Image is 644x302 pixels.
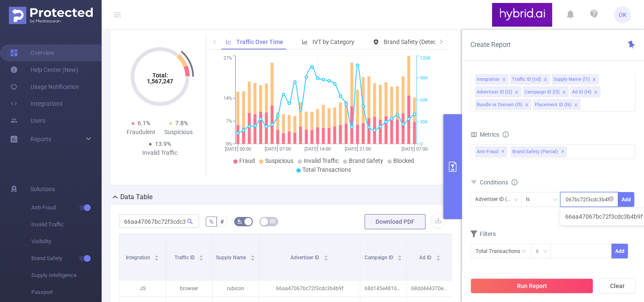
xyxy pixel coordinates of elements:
span: Integration [126,255,152,261]
i: icon: info-circle [503,132,509,137]
span: ✕ [501,147,505,157]
a: Help Center (New) [10,61,78,78]
i: icon: caret-down [155,257,159,260]
span: 7.8% [175,120,188,126]
i: icon: line-chart [226,39,232,45]
div: Sort [323,254,329,259]
li: Campaign ID (l3) [523,86,569,97]
span: Fraud [239,157,255,164]
span: Supply Intelligence [31,267,102,284]
span: Anti-Fraud [475,146,507,157]
i: icon: close [592,77,596,82]
tspan: Total: [152,72,168,79]
div: Sort [154,254,159,259]
i: icon: close [543,77,547,82]
i: icon: right [439,39,444,44]
span: Blocked [393,157,414,164]
i: icon: close-circle [608,196,614,201]
div: ≥ [536,244,544,258]
span: Invalid Traffic [304,157,339,164]
span: 13.9% [155,140,171,147]
i: icon: caret-up [436,254,440,256]
tspan: [DATE] 21:00 [344,146,370,152]
span: Metrics [470,131,499,138]
tspan: 30K [420,119,428,125]
i: icon: info-circle [511,179,517,185]
p: browser [166,280,212,297]
tspan: 90K [420,75,428,81]
li: Traffic ID (tid) [510,74,550,85]
div: Sort [250,254,255,259]
tspan: 0 [420,141,423,147]
i: icon: caret-up [250,254,255,256]
a: Overview [10,44,55,61]
button: Download PDF [365,214,426,229]
i: icon: down [543,249,548,255]
button: Add [618,192,634,207]
span: Create Report [470,41,511,49]
span: Filters [470,231,496,237]
tspan: 1,567,247 [147,78,173,85]
i: icon: caret-down [436,257,440,260]
i: icon: bar-chart [302,39,308,45]
a: Reports [30,131,51,148]
i: icon: close [525,103,529,108]
tspan: 0% [226,141,232,147]
div: Suspicious [160,128,198,137]
div: Invalid Traffic [141,148,179,157]
h2: Data Table [120,192,153,202]
span: Traffic ID [174,255,196,261]
span: IVT by Category [312,38,354,45]
span: Brand Safety [31,250,102,267]
i: icon: caret-down [199,257,204,260]
span: Conditions [480,179,517,186]
p: JS [119,280,166,297]
input: Search... [119,214,199,228]
i: icon: caret-down [250,257,255,260]
i: icon: close [562,90,566,95]
tspan: [DATE] 14:00 [304,146,331,152]
p: rubicon [213,280,259,297]
tspan: 120K [420,56,431,61]
div: Traffic ID (tid) [512,74,541,85]
tspan: [DATE] 07:00 [401,146,428,152]
div: Advertiser ID (l2) [475,192,517,206]
i: icon: close [514,90,519,95]
div: Is [526,192,536,206]
div: Ad ID (l4) [572,87,591,98]
i: icon: caret-up [398,254,402,256]
i: icon: close [502,77,506,82]
i: icon: caret-up [323,254,328,256]
i: icon: close [594,90,598,95]
span: Solutions [30,181,55,198]
span: Campaign ID [365,255,395,261]
button: Add [611,244,628,258]
i: icon: bg-colors [237,219,242,224]
div: Placement ID (l6) [535,99,572,110]
div: Advertiser ID (l2) [477,87,512,98]
span: Supply Name [216,255,247,261]
span: Brand Safety [349,157,383,164]
button: Clear [599,278,636,294]
span: # [220,218,224,225]
i: icon: caret-up [199,254,204,256]
i: icon: left [212,39,217,44]
span: ✕ [561,147,564,157]
i: icon: caret-up [155,254,159,256]
span: Brand Safety (Detected) [384,38,447,45]
i: icon: down [553,197,558,203]
a: Integrations [10,95,63,112]
tspan: 60K [420,97,428,103]
tspan: 7% [226,118,232,124]
div: Fraudulent [122,128,160,137]
tspan: 27% [224,56,232,61]
p: 68d145e4810d987e80f7d968 [360,280,406,297]
div: Bundle or Domain (l5) [477,99,522,110]
span: Total Transactions [302,166,351,173]
span: Traffic Over Time [236,38,283,45]
button: Run Report [470,278,593,294]
div: Campaign ID (l3) [525,87,560,98]
span: 6.1% [138,120,150,126]
i: icon: caret-down [323,257,328,260]
span: OK [619,6,627,23]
